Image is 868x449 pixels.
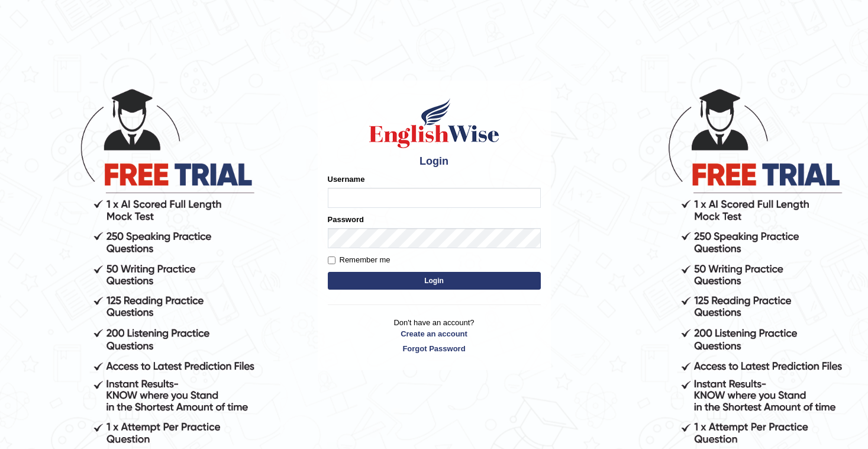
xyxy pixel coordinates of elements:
[328,272,541,290] button: Login
[328,328,541,339] a: Create an account
[328,214,364,225] label: Password
[367,97,502,150] img: Logo of English Wise sign in for intelligent practice with AI
[328,343,541,354] a: Forgot Password
[328,256,335,264] input: Remember me
[328,254,391,266] label: Remember me
[328,156,541,168] h4: Login
[328,174,365,185] label: Username
[328,317,541,354] p: Don't have an account?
